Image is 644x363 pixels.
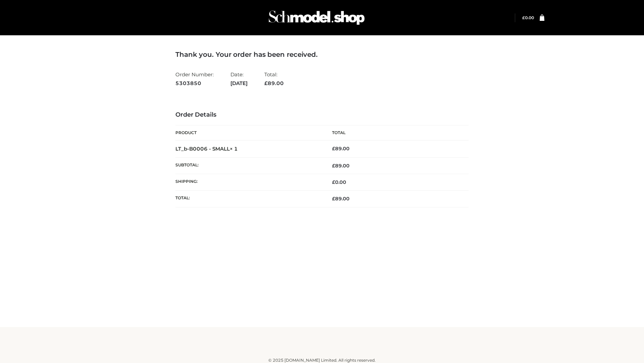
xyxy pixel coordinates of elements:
bdi: 89.00 [332,146,350,152]
span: £ [522,15,525,20]
img: Schmodel Admin 964 [266,4,367,31]
th: Total: [175,191,322,207]
h3: Order Details [175,111,469,119]
li: Order Number: [175,69,214,89]
strong: [DATE] [230,79,248,88]
span: 89.00 [332,163,350,169]
h3: Thank you. Your order has been received. [175,50,469,58]
th: Subtotal: [175,157,322,174]
li: Date: [230,69,248,89]
bdi: 0.00 [522,15,534,20]
span: £ [332,146,335,152]
span: £ [264,80,268,86]
span: £ [332,163,335,169]
th: Total [322,125,469,140]
th: Shipping: [175,174,322,191]
li: Total: [264,69,284,89]
th: Product [175,125,322,140]
a: £0.00 [522,15,534,20]
span: £ [332,179,335,185]
strong: 5303850 [175,79,214,88]
strong: × 1 [230,146,238,152]
strong: LT_b-B0006 - SMALL [175,146,238,152]
span: 89.00 [332,196,350,202]
span: 89.00 [264,80,284,86]
span: £ [332,196,335,202]
bdi: 0.00 [332,179,346,185]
